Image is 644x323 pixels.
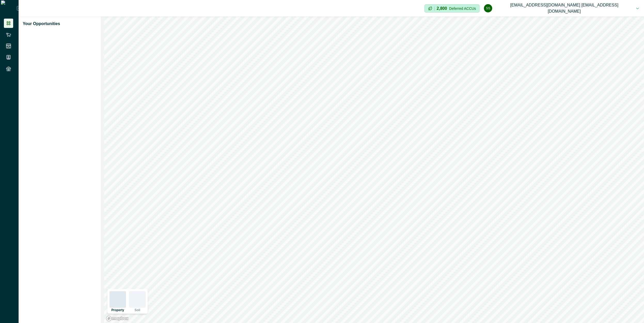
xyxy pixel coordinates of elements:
p: Property [111,309,124,312]
p: 2,800 [437,6,447,11]
p: Soil [135,309,140,312]
a: Mapbox logo [106,316,129,321]
p: Deferred ACCUs [449,6,476,10]
p: Your Opportunities [23,21,60,27]
img: Logo [1,1,17,16]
